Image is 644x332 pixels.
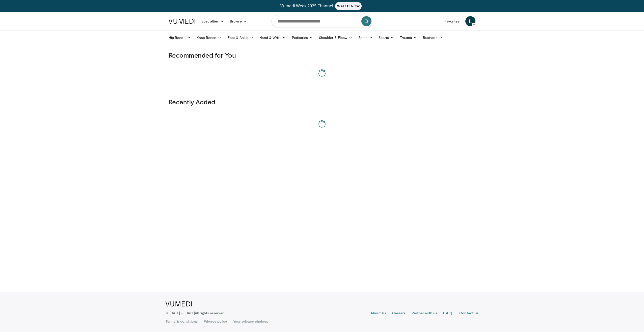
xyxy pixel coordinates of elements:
span: All rights reserved [195,311,224,315]
a: Knee Recon [194,33,225,43]
a: Vumedi Week 2025 ChannelWATCH NOW [169,2,475,10]
a: Careers [392,311,406,317]
span: WATCH NOW [335,2,362,10]
a: F.A.Q. [443,311,453,317]
a: Terms & conditions [166,319,198,324]
a: Hand & Wrist [256,33,289,43]
h3: Recently Added [169,98,475,106]
a: Sports [375,33,397,43]
a: About Us [370,311,386,317]
a: Hip Recon [166,33,194,43]
input: Search topics, interventions [272,15,372,27]
a: Favorites [441,16,462,26]
a: Trauma [397,33,420,43]
a: Your privacy choices [233,319,268,324]
a: Shoulder & Elbow [316,33,355,43]
a: Business [420,33,446,43]
a: L [465,16,475,26]
img: VuMedi Logo [166,301,192,306]
a: Specialties [198,16,227,26]
a: Contact us [459,311,478,317]
h3: Recommended for You [169,51,475,59]
a: Pediatrics [289,33,316,43]
p: © [DATE] – [DATE] [166,311,225,316]
a: Browse [227,16,250,26]
img: VuMedi Logo [169,19,195,24]
a: Foot & Ankle [225,33,257,43]
a: Privacy policy [204,319,227,324]
a: Partner with us [412,311,437,317]
a: Spine [355,33,375,43]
